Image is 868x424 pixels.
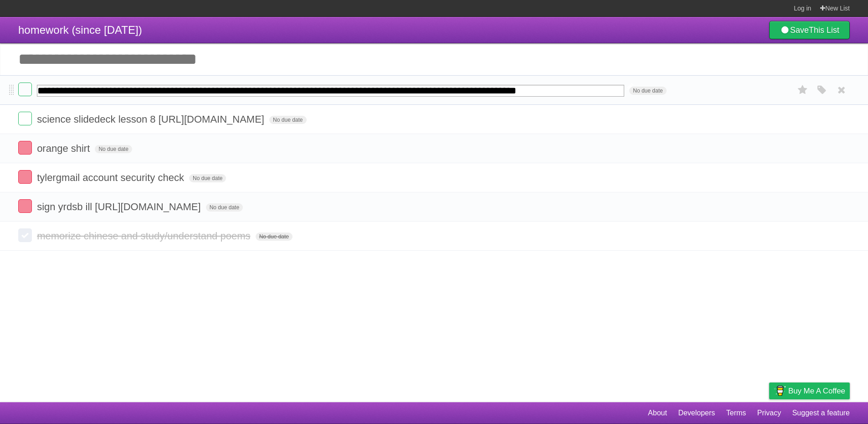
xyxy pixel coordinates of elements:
[757,404,781,422] a: Privacy
[256,233,293,241] span: No due date
[18,141,32,155] label: Done
[809,26,839,35] b: This List
[18,24,142,36] span: homework (since [DATE])
[18,112,32,125] label: Done
[648,404,667,422] a: About
[774,383,786,398] img: Buy me a coffee
[37,201,203,212] span: sign yrdsb ill [URL][DOMAIN_NAME]
[769,383,850,399] a: Buy me a coffee
[189,174,226,182] span: No due date
[629,87,666,95] span: No due date
[769,21,850,39] a: SaveThis List
[18,228,32,242] label: Done
[37,230,252,242] span: memorize chinese and study/understand poems
[95,145,132,153] span: No due date
[37,143,92,154] span: orange shirt
[37,114,267,125] span: science slidedeck lesson 8 [URL][DOMAIN_NAME]
[788,383,845,399] span: Buy me a coffee
[269,116,306,124] span: No due date
[206,203,243,212] span: No due date
[794,83,812,98] label: Star task
[18,83,32,96] label: Done
[18,170,32,184] label: Done
[37,172,186,183] span: tylergmail account security check
[678,404,715,422] a: Developers
[18,199,32,213] label: Done
[792,404,850,422] a: Suggest a feature
[726,404,746,422] a: Terms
